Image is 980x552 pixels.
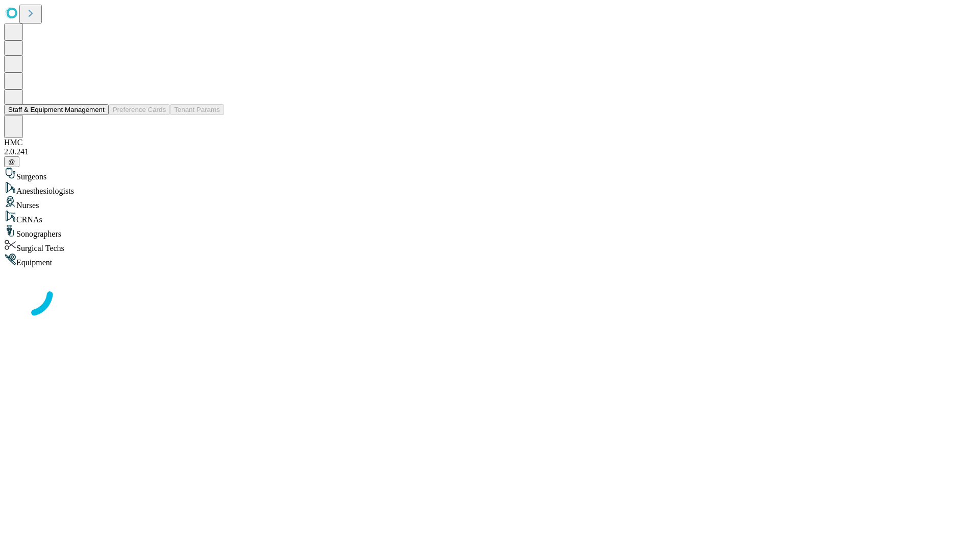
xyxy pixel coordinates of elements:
[4,138,976,147] div: HMC
[4,104,109,115] button: Staff & Equipment Management
[4,253,976,267] div: Equipment
[170,104,224,115] button: Tenant Params
[4,210,976,224] div: CRNAs
[4,224,976,239] div: Sonographers
[109,104,170,115] button: Preference Cards
[4,181,976,196] div: Anesthesiologists
[4,167,976,181] div: Surgeons
[4,239,976,253] div: Surgical Techs
[8,158,15,166] span: @
[4,147,976,156] div: 2.0.241
[4,196,976,210] div: Nurses
[4,156,19,167] button: @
